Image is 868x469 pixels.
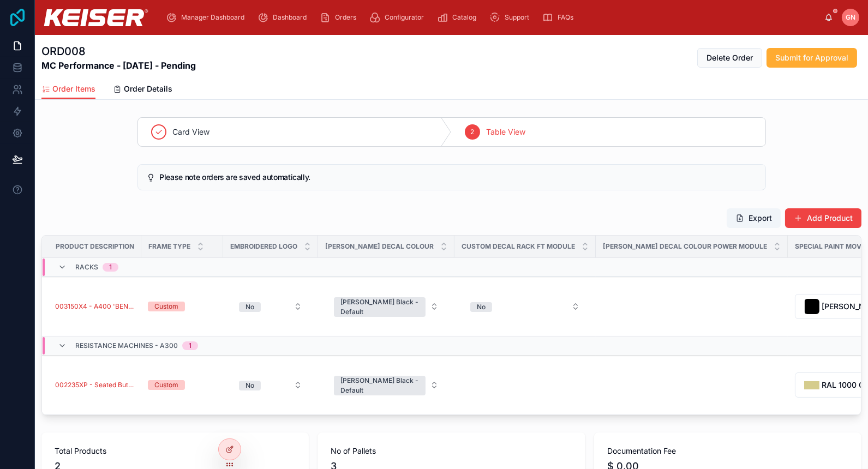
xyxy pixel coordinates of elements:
[340,297,419,317] div: [PERSON_NAME] Black - Default
[189,341,191,350] div: 1
[316,8,364,27] a: Orders
[539,8,581,27] a: FAQs
[325,292,447,321] button: Select Button
[230,297,311,316] button: Select Button
[767,48,857,68] button: Submit for Approval
[477,302,486,312] div: No
[462,242,575,251] span: Custom Decal Rack FT Module
[775,52,848,63] span: Submit for Approval
[603,242,767,251] span: [PERSON_NAME] Decal Colour Power Module
[157,5,824,29] div: scrollable content
[366,8,432,27] a: Configurator
[44,9,148,26] img: App logo
[230,375,311,395] button: Select Button
[273,13,307,22] span: Dashboard
[75,263,98,272] span: Racks
[246,381,254,390] div: No
[154,380,178,390] div: Custom
[470,128,474,136] span: 2
[246,302,254,312] div: No
[487,127,526,137] span: Table View
[159,173,756,181] h5: Please note orders are saved automatically.
[707,52,753,63] span: Delete Order
[75,341,178,350] span: Resistance Machines - A300
[163,8,252,27] a: Manager Dashboard
[727,208,781,228] button: Export
[452,13,476,22] span: Catalog
[697,48,762,68] button: Delete Order
[56,242,134,251] span: Product Description
[785,208,861,228] button: Add Product
[52,83,95,94] span: Order Items
[462,297,589,316] button: Select Button
[55,446,296,456] span: Total Products
[181,13,244,22] span: Manager Dashboard
[607,446,848,456] span: Documentation Fee
[325,370,447,400] button: Select Button
[385,13,424,22] span: Configurator
[486,8,537,27] a: Support
[230,242,297,251] span: Embroidered Logo
[109,263,112,272] div: 1
[254,8,314,27] a: Dashboard
[113,79,172,101] a: Order Details
[325,242,434,251] span: [PERSON_NAME] Decal Colour
[331,446,572,456] span: No of Pallets
[335,13,356,22] span: Orders
[340,376,419,395] div: [PERSON_NAME] Black - Default
[41,59,196,72] strong: MC Performance - [DATE] - Pending
[124,83,172,94] span: Order Details
[846,13,855,22] span: GN
[148,242,190,251] span: Frame Type
[55,381,135,389] a: 002235XP - Seated Butterfly - Air 350
[558,13,573,22] span: FAQs
[41,44,196,59] h1: ORD008
[173,127,210,137] span: Card View
[154,302,178,311] div: Custom
[55,302,135,311] a: 003150X4 - A400 'BENCH-RACK
[505,13,529,22] span: Support
[41,79,95,100] a: Order Items
[434,8,484,27] a: Catalog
